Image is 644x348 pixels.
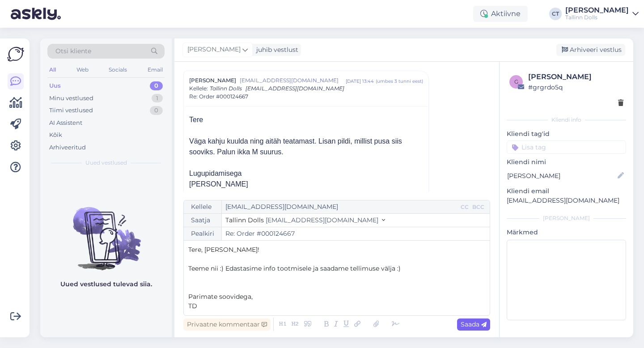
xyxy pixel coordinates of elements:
[75,64,90,76] div: Web
[189,168,423,179] div: Lugupidamisega
[188,302,197,310] span: TD
[184,227,222,240] div: Pealkiri
[507,187,626,196] p: Kliendi email
[188,246,259,254] span: Tere, [PERSON_NAME]!
[528,82,623,92] div: # grgrdo5q
[49,106,93,115] div: Tiimi vestlused
[189,136,423,157] div: Väga kahju kuulda ning aitäh teatamast. Lisan pildi, millist pusa siis sooviks. Palun ikka M suurus.
[346,78,374,85] div: [DATE] 13:44
[507,228,626,237] p: Märkmed
[225,216,264,224] span: Tallinn Dolls
[152,94,163,103] div: 1
[507,129,626,139] p: Kliendi tag'id
[459,203,470,211] div: CC
[565,7,629,14] div: [PERSON_NAME]
[187,45,241,55] span: [PERSON_NAME]
[184,214,222,227] div: Saatja
[507,214,626,222] div: [PERSON_NAME]
[266,216,378,224] span: [EMAIL_ADDRESS][DOMAIN_NAME]
[183,318,271,331] div: Privaatne kommentaar
[225,216,385,225] button: Tallinn Dolls [EMAIL_ADDRESS][DOMAIN_NAME]
[49,143,86,152] div: Arhiveeritud
[150,81,163,90] div: 0
[7,46,24,63] img: Askly Logo
[507,116,626,124] div: Kliendi info
[461,320,487,328] span: Saada
[107,64,129,76] div: Socials
[222,227,490,240] input: Write subject here...
[253,45,298,55] div: juhib vestlust
[85,159,127,167] span: Uued vestlused
[55,47,91,56] span: Otsi kliente
[507,157,626,167] p: Kliendi nimi
[189,179,423,190] div: [PERSON_NAME]
[40,191,172,272] img: No chats
[188,264,401,272] span: Teeme nii :) Edastasime info tootmisele ja saadame tellimuse välja :)
[565,14,629,21] div: Tallinn Dolls
[514,78,518,85] span: g
[189,76,236,85] span: [PERSON_NAME]
[49,131,62,140] div: Kõik
[210,85,242,92] span: Tallinn Dolls
[188,293,253,301] span: Parimate soovidega,
[473,6,528,22] div: Aktiivne
[549,8,562,20] div: CT
[49,119,82,127] div: AI Assistent
[507,140,626,154] input: Lisa tag
[556,44,625,56] div: Arhiveeri vestlus
[49,94,93,103] div: Minu vestlused
[528,72,623,82] div: [PERSON_NAME]
[47,64,58,76] div: All
[189,115,423,125] div: Tere
[565,7,639,21] a: [PERSON_NAME]Tallinn Dolls
[222,200,459,213] input: Recepient...
[507,196,626,205] p: [EMAIL_ADDRESS][DOMAIN_NAME]
[189,85,208,92] span: Kellele :
[507,171,616,181] input: Lisa nimi
[246,85,344,92] span: [EMAIL_ADDRESS][DOMAIN_NAME]
[146,64,165,76] div: Email
[470,203,486,211] div: BCC
[240,76,346,85] span: [EMAIL_ADDRESS][DOMAIN_NAME]
[49,81,61,90] div: Uus
[184,200,222,213] div: Kellele
[60,280,152,289] p: Uued vestlused tulevad siia.
[150,106,163,115] div: 0
[189,93,248,101] span: Re: Order #000124667
[376,78,423,85] div: ( umbes 3 tunni eest )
